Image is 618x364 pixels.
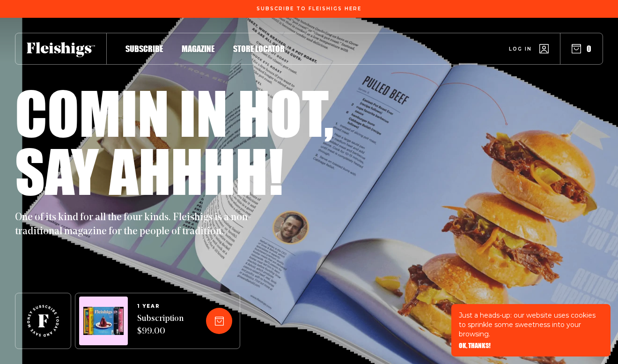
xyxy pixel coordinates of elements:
[182,42,214,55] a: Magazine
[15,211,258,239] p: One of its kind for all the four kinds. Fleishigs is a non-traditional magazine for the people of...
[137,304,184,309] span: 1 YEAR
[509,44,549,53] a: Log in
[125,42,163,55] a: Subscribe
[233,44,285,54] span: Store locator
[257,6,361,12] span: Subscribe To Fleishigs Here
[459,342,491,349] button: OK, THANKS!
[83,307,124,335] img: Magazines image
[15,141,283,200] h1: Say ahhhh!
[15,83,334,141] h1: Comin in hot,
[233,42,285,55] a: Store locator
[182,44,214,54] span: Magazine
[572,44,591,54] button: 0
[459,311,603,339] p: Just a heads-up: our website uses cookies to sprinkle some sweetness into your browsing.
[125,44,163,54] span: Subscribe
[137,313,184,338] span: Subscription $99.00
[255,6,363,11] a: Subscribe To Fleishigs Here
[509,45,532,52] span: Log in
[137,304,184,338] a: 1 YEARSubscription $99.00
